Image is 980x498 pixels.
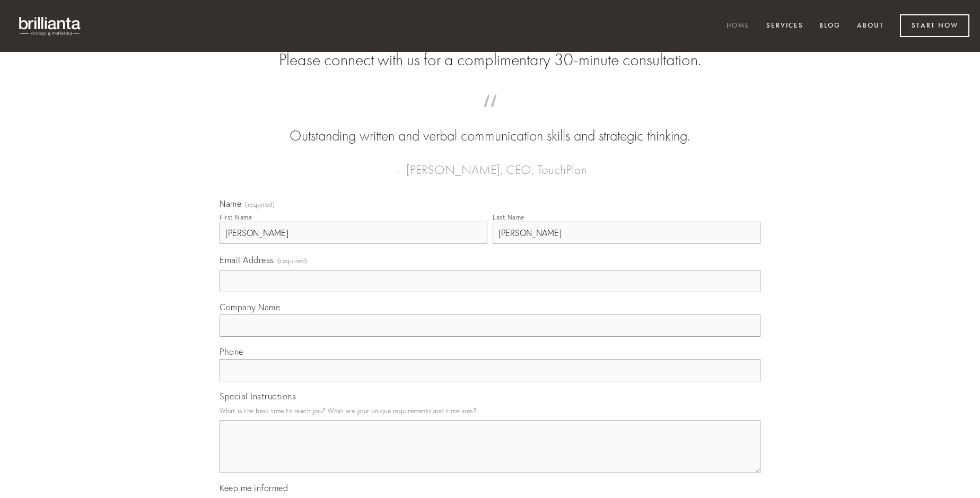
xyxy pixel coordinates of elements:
[11,11,90,41] img: brillianta - research, strategy, marketing
[237,105,743,126] span: “
[220,255,274,265] span: Email Address
[900,14,969,37] a: Start Now
[220,213,252,221] div: First Name
[720,18,757,35] a: Home
[220,404,760,418] p: What is the best time to reach you? What are your unique requirements and timelines?
[220,483,288,493] span: Keep me informed
[220,346,243,357] span: Phone
[759,18,810,35] a: Services
[220,391,296,401] span: Special Instructions
[812,18,847,35] a: Blog
[850,18,891,35] a: About
[245,202,275,208] span: (required)
[220,50,760,70] h2: Please connect with us for a complimentary 30-minute consultation.
[278,254,308,268] span: (required)
[220,302,280,312] span: Company Name
[237,146,743,180] figcaption: — [PERSON_NAME], CEO, TouchPlan
[220,198,241,209] span: Name
[493,213,524,221] div: Last Name
[237,105,743,146] blockquote: Outstanding written and verbal communication skills and strategic thinking.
